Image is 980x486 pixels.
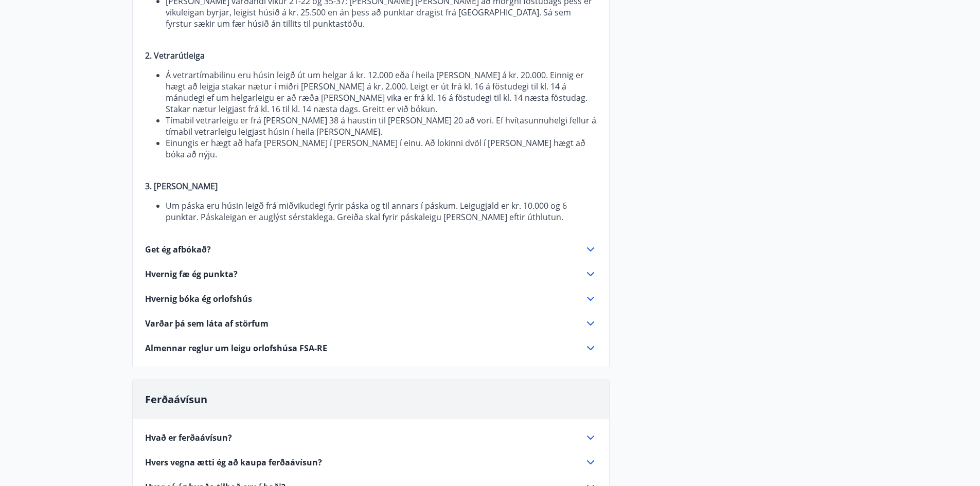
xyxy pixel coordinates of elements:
span: Hvað er ferðaávísun? [145,432,232,443]
span: Hvers vegna ætti ég að kaupa ferðaávísun? [145,457,322,468]
span: Almennar reglur um leigu orlofshúsa FSA-RE [145,343,327,354]
li: Tímabil vetrarleigu er frá [PERSON_NAME] 38 á haustin til [PERSON_NAME] 20 að vori. Ef hvítasunnu... [166,115,597,137]
div: Hvernig bóka ég orlofshús [145,293,597,305]
li: Einungis er hægt að hafa [PERSON_NAME] í [PERSON_NAME] í einu. Að lokinni dvöl í [PERSON_NAME] hæ... [166,137,597,160]
div: Almennar reglur um leigu orlofshúsa FSA-RE [145,342,597,354]
span: Get ég afbókað? [145,244,211,255]
span: Varðar þá sem láta af störfum [145,318,269,329]
span: Hvernig fæ ég punkta? [145,268,238,280]
span: Ferðaávísun [145,392,207,406]
li: Um páska eru húsin leigð frá miðvikudegi fyrir páska og til annars í páskum. Leigugjald er kr. 10... [166,200,597,223]
div: Hvernig fæ ég punkta? [145,268,597,280]
div: Hvað er ferðaávísun? [145,431,597,444]
div: Hvers vegna ætti ég að kaupa ferðaávísun? [145,456,597,469]
div: Varðar þá sem láta af störfum [145,317,597,330]
strong: 3. [PERSON_NAME] [145,181,218,192]
strong: 2. Vetrarútleiga [145,50,205,61]
div: Get ég afbókað? [145,243,597,256]
li: Á vetrartímabilinu eru húsin leigð út um helgar á kr. 12.000 eða í heila [PERSON_NAME] á kr. 20.0... [166,69,597,115]
span: Hvernig bóka ég orlofshús [145,293,252,304]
